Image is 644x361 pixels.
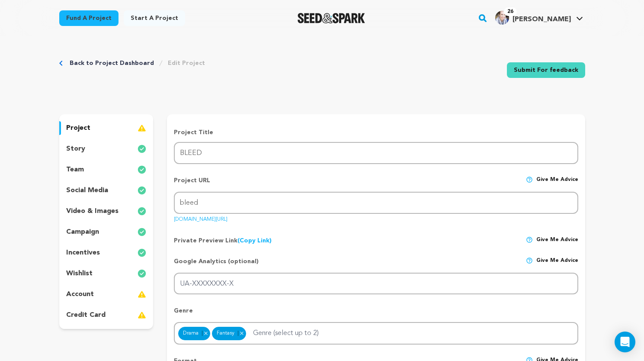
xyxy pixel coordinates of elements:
a: Start a project [124,10,185,26]
img: warning-full.svg [138,310,146,320]
button: Remove item: 10 [238,331,245,336]
button: incentives [59,246,154,260]
span: Kelly K.'s Profile [493,9,585,27]
p: Project URL [174,176,210,192]
p: Google Analytics (optional) [174,257,259,273]
span: Give me advice [536,236,578,245]
div: Open Intercom Messenger [615,332,635,352]
a: Submit For feedback [507,62,585,78]
img: check-circle-full.svg [138,144,146,154]
p: campaign [66,227,99,237]
p: story [66,144,85,154]
img: check-circle-full.svg [138,206,146,216]
a: Kelly K.'s Profile [493,9,585,25]
img: warning-full.svg [138,289,146,300]
p: incentives [66,248,100,258]
img: check-circle-full.svg [138,248,146,258]
div: Breadcrumb [59,59,205,68]
a: Edit Project [168,59,205,68]
img: check-circle-full.svg [138,227,146,237]
p: credit card [66,310,106,320]
img: help-circle.svg [526,176,533,183]
p: Genre [174,306,578,322]
img: check-circle-full.svg [138,185,146,196]
p: social media [66,185,108,196]
img: warning-full.svg [138,123,146,133]
button: story [59,142,154,156]
img: check-circle-full.svg [138,268,146,279]
img: Seed&Spark Logo Dark Mode [298,13,365,23]
button: Remove item: 8 [202,331,209,336]
a: Seed&Spark Homepage [298,13,365,23]
input: Project Name [174,142,578,164]
button: social media [59,184,154,197]
button: credit card [59,308,154,322]
p: video & images [66,206,119,216]
span: 26 [504,7,517,16]
button: account [59,287,154,301]
div: Fantasy [212,327,246,341]
button: campaign [59,225,154,239]
img: help-circle.svg [526,257,533,264]
p: project [66,123,90,133]
button: wishlist [59,267,154,280]
input: Genre (select up to 2) [248,325,337,338]
button: video & images [59,204,154,218]
span: Give me advice [536,257,578,273]
div: Drama [178,327,210,341]
img: help-circle.svg [526,236,533,243]
img: K.%20Krause_Headshot_003_COMPRESSED.jpg [495,11,509,25]
input: Project URL [174,192,578,214]
a: (Copy Link) [237,238,272,244]
div: Kelly K.'s Profile [495,11,571,25]
span: [PERSON_NAME] [513,16,571,23]
p: account [66,289,94,300]
p: wishlist [66,268,93,279]
img: check-circle-full.svg [138,164,146,175]
p: Project Title [174,128,578,137]
p: Private Preview Link [174,236,272,245]
a: Back to Project Dashboard [70,59,154,68]
p: team [66,164,84,175]
span: Give me advice [536,176,578,192]
button: team [59,163,154,177]
a: Fund a project [59,10,119,26]
button: project [59,121,154,135]
input: UA-XXXXXXXX-X [174,273,578,295]
a: [DOMAIN_NAME][URL] [174,213,227,222]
